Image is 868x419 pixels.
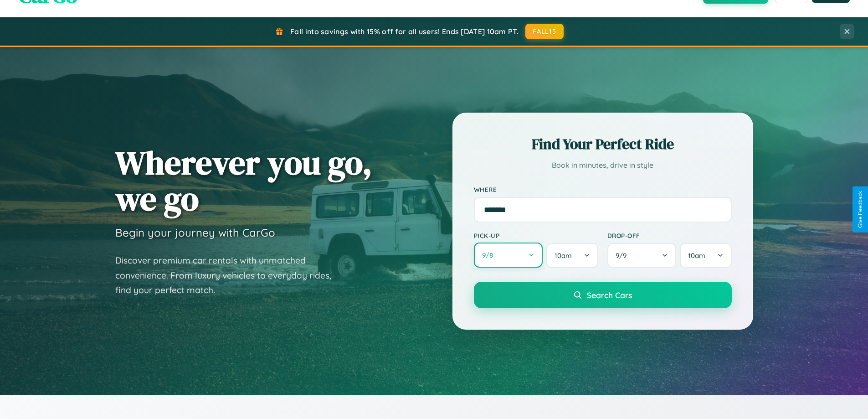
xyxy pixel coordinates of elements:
button: 10am [546,243,598,268]
label: Pick-up [474,232,598,239]
label: Drop-off [607,232,732,239]
button: 9/8 [474,243,543,268]
button: 10am [680,243,731,268]
button: Search Cars [474,282,732,308]
p: Book in minutes, drive in style [474,159,732,172]
h2: Find Your Perfect Ride [474,134,732,154]
span: 10am [688,251,705,260]
span: 10am [555,251,572,260]
h1: Wherever you go, we go [115,145,372,217]
span: 9 / 9 [616,251,631,260]
span: Fall into savings with 15% off for all users! Ends [DATE] 10am PT. [290,27,519,36]
button: 9/9 [607,243,677,268]
span: 9 / 8 [482,251,498,259]
button: FALL15 [525,24,564,39]
h3: Begin your journey with CarGo [115,226,275,239]
div: Give Feedback [857,191,863,228]
span: Search Cars [587,290,632,300]
p: Discover premium car rentals with unmatched convenience. From luxury vehicles to everyday rides, ... [115,253,343,298]
label: Where [474,186,732,193]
